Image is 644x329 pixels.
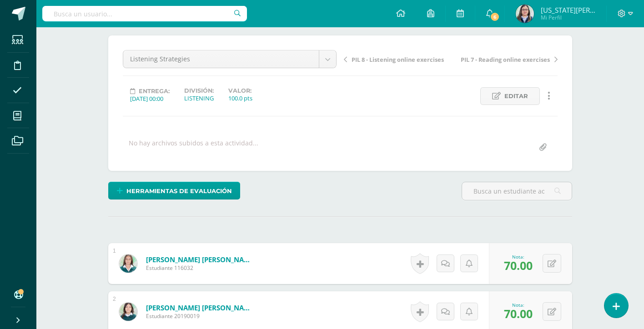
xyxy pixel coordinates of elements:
[228,94,252,102] div: 100.0 pts
[146,264,255,272] span: Estudiante 116032
[126,183,232,199] span: Herramientas de evaluación
[504,88,528,105] span: Editar
[119,254,137,273] img: a174890b7ecba632c8cfe2afa702335b.png
[108,182,240,199] a: Herramientas de evaluación
[146,312,255,320] span: Estudiante 20190019
[130,95,170,103] div: [DATE] 00:00
[344,55,451,64] a: PIL 8 - Listening online exercises
[119,303,137,321] img: 3fe22d74385d4329d6ccfe46ef990956.png
[146,255,255,264] a: [PERSON_NAME] [PERSON_NAME]
[461,55,550,64] span: PIL 7 - Reading online exercises
[504,306,533,321] span: 70.00
[504,258,533,273] span: 70.00
[184,94,214,102] div: LISTENING
[516,5,534,23] img: 9b15e1c7ccd76ba916343fc88c5ecda0.png
[129,139,258,156] div: No hay archivos subidos a esta actividad...
[42,6,247,21] input: Busca un usuario...
[123,50,336,68] a: Listening Strategies
[130,50,312,68] span: Listening Strategies
[352,55,444,64] span: PIL 8 - Listening online exercises
[451,55,558,64] a: PIL 7 - Reading online exercises
[462,182,572,200] input: Busca un estudiante aquí...
[139,88,170,95] span: Entrega:
[504,254,533,260] div: Nota:
[146,303,255,312] a: [PERSON_NAME] [PERSON_NAME]
[541,14,595,21] span: Mi Perfil
[228,87,252,94] label: Valor:
[490,12,500,22] span: 6
[541,5,595,15] span: [US_STATE][PERSON_NAME]
[184,87,214,94] label: División:
[504,302,533,308] div: Nota:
